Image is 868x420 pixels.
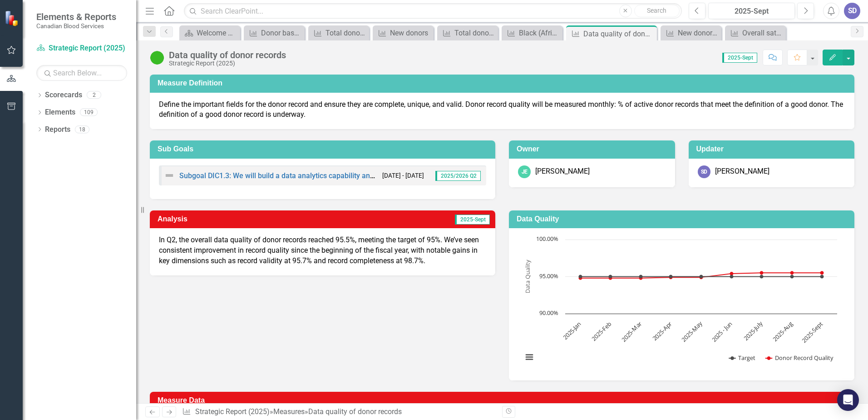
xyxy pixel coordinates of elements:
h3: Updater [696,145,850,153]
a: Overall satisfaction (OSAT) [727,27,784,39]
text: 2025-July [742,320,764,342]
span: Search [647,7,666,14]
h3: Sub Goals [158,145,491,153]
a: Total donor retention [439,27,496,39]
div: Open Intercom Messenger [837,389,859,411]
text: 2025-May [680,320,704,344]
a: Welcome Page [182,27,238,39]
div: Data quality of donor records [169,50,286,60]
a: Total donor base size [311,27,367,39]
button: Search [634,5,680,17]
div: Data quality of donor records [308,407,402,416]
text: 90.00% [539,309,558,317]
a: Measures [273,407,305,416]
div: Data quality of donor records [583,28,655,40]
img: ClearPoint Strategy [5,10,20,26]
text: 95.00% [539,272,558,280]
div: Total donor base size [325,27,367,39]
button: Show Donor Record Quality [766,354,833,362]
div: Donor base index [261,27,302,39]
svg: Interactive chart [518,235,842,371]
text: 2025-Apr [651,320,674,343]
div: 2 [87,91,101,99]
g: Target, line 1 of 2 with 9 data points. [579,275,824,279]
div: Total donor retention [454,27,496,39]
button: Show Target [729,354,756,362]
a: Strategic Report (2025) [36,43,127,54]
h3: Owner [517,145,671,153]
path: 2025 - Jun, 95. Target. [730,275,734,279]
text: Data Quality [523,260,532,293]
div: 109 [80,109,98,116]
img: Not Defined [164,170,175,181]
a: Subgoal DIC1.3: We will build a data analytics capability and capacity that generates insights, d... [179,171,773,180]
path: 2025-Apr, 95. Target. [669,275,673,279]
div: Black (African, Caribbean, Black) donor base size (WB, Stem) [519,27,560,39]
div: Welcome Page [197,27,238,39]
button: SD [844,3,860,19]
a: Elements [45,107,75,118]
path: 2025-Mar, 95. Target. [639,275,643,279]
div: [PERSON_NAME] [535,166,590,177]
small: [DATE] - [DATE] [382,171,424,180]
text: 2025-Jan [561,320,583,342]
a: Black (African, Caribbean, Black) donor base size (WB, Stem) [504,27,560,39]
div: Overall satisfaction (OSAT) [742,27,784,39]
input: Search Below... [36,65,127,81]
div: 18 [75,125,89,133]
text: 2025 - Jun [710,320,734,344]
span: Elements & Reports [36,11,116,22]
a: Reports [45,125,70,135]
span: 2025/2026 Q2 [435,171,481,181]
div: New donor retention [678,27,719,39]
button: 2025-Sept [708,3,795,19]
div: 2025-Sept [711,6,792,17]
h3: Measure Definition [158,79,850,87]
path: 2025-Sept, 95. Target. [820,275,824,279]
h3: Data Quality [517,215,850,223]
a: New donors [375,27,431,39]
button: View chart menu, Chart [523,351,536,364]
text: 2025-Sept [800,320,824,345]
a: New donor retention [663,27,719,39]
text: 100.00% [536,235,558,243]
div: Strategic Report (2025) [169,60,286,67]
span: 2025-Sept [455,215,490,225]
div: » » [182,407,495,417]
input: Search ClearPoint... [184,3,682,19]
img: On Target [150,50,164,65]
div: New donors [390,27,431,39]
p: Define the important fields for the donor record and ensure they are complete, unique, and valid.... [159,100,845,120]
span: In Q2, the overall data quality of donor records reached 95.5%, meeting the target of 95%. We’ve ... [159,235,479,265]
path: 2025-Jan, 95. Target. [579,275,582,279]
div: SD [698,165,710,178]
div: JE [518,165,531,178]
div: [PERSON_NAME] [715,166,769,177]
h3: Analysis [158,215,309,223]
a: Donor base index [246,27,302,39]
a: Scorecards [45,90,82,100]
small: Canadian Blood Services [36,22,116,30]
path: 2025-Feb, 95. Target. [609,275,612,279]
path: 2025-May, 95. Target. [700,275,703,279]
span: 2025-Sept [722,53,757,63]
text: 2025-Mar [620,320,644,344]
div: Chart. Highcharts interactive chart. [518,235,845,371]
text: 2025-Feb [590,320,613,343]
path: 2025-July, 95. Target. [760,275,764,279]
text: 2025-Aug [771,320,794,344]
h3: Measure Data [158,396,850,405]
path: 2025-Aug, 95. Target. [790,275,794,279]
a: Strategic Report (2025) [195,407,270,416]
